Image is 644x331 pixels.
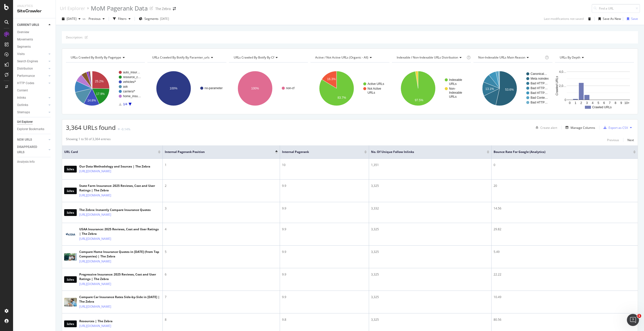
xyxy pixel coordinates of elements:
[494,272,636,277] div: 22.22
[17,102,28,108] div: Outlinks
[79,212,111,217] a: [URL][DOMAIN_NAME]
[123,102,127,106] text: 1/4
[17,95,47,100] a: Inlinks
[165,317,278,322] div: 8
[79,319,133,323] div: Resources | The Zebra
[17,44,31,49] div: Segments
[415,98,423,102] text: 97.5%
[17,37,52,42] a: Movements
[64,209,77,216] img: main image
[165,206,278,211] div: 3
[494,227,636,232] div: 29.82
[592,4,640,13] input: Find a URL
[17,127,52,132] a: Explorer Bookmarks
[17,81,34,86] div: HTTP Codes
[17,51,25,57] div: Visits
[17,95,26,100] div: Inlinks
[315,55,368,60] span: Active / Not Active URLs (organic - all)
[165,184,278,188] div: 2
[494,163,636,167] div: 0
[137,15,171,23] button: Segments[DATE]
[371,163,489,167] div: 1,351
[17,44,52,49] a: Segments
[152,55,210,60] span: URLs Crawled By Botify By paramter_urls
[597,101,599,105] text: 5
[494,150,626,154] span: Bounce Rate for Google (Analytics)
[123,85,128,88] text: ask
[17,73,47,79] a: Performance
[64,188,77,194] img: main image
[449,91,462,94] text: Indexable
[371,272,489,277] div: 3,325
[123,94,141,98] text: home_insu…
[151,53,222,62] h4: URLs Crawled By Botify By paramter_urls
[17,22,47,28] a: CURRENT URLS
[17,66,33,71] div: Distribution
[66,35,83,39] div: Description:
[575,101,576,105] text: 1
[327,78,336,81] text: 16.3%
[17,4,52,8] div: Analytics
[144,17,158,21] span: Segments
[83,17,87,21] span: vs
[555,76,559,95] text: Crawled URLs
[79,272,160,281] div: Progressive Insurance: 2025 Reviews, Cost and User Ratings | The Zebra
[592,105,612,109] text: Crawled URLs
[17,88,28,93] div: Content
[338,96,346,99] text: 83.7%
[87,15,107,23] button: Previous
[627,137,634,143] button: Next
[559,53,629,62] h4: URLs by Depth
[607,138,619,142] div: Previous
[396,53,466,62] h4: Indexable / Non-Indexable URLs Distribution
[17,37,33,42] div: Movements
[555,67,634,110] div: A chart.
[17,59,38,64] div: Search Engines
[165,250,278,254] div: 5
[234,55,274,60] span: URLs Crawled By Botify By cf
[64,150,157,154] span: URL Card
[17,59,47,64] a: Search Engines
[371,250,489,254] div: 3,325
[494,295,636,299] div: 10.49
[233,53,303,62] h4: URLs Crawled By Botify By cf
[531,82,548,85] text: Bad HTTP…
[64,253,77,261] img: main image
[91,4,148,13] div: MoM Pagerank Data
[531,77,549,80] text: Meta noindex
[79,193,111,198] a: [URL][DOMAIN_NAME]
[17,66,47,71] a: Distribution
[531,86,548,90] text: Bad HTTP…
[165,272,278,277] div: 6
[473,67,552,110] svg: A chart.
[449,95,457,98] text: URLs
[531,91,548,95] text: Bad HTTP…
[392,67,471,110] svg: A chart.
[87,17,101,21] span: Previous
[371,295,489,299] div: 3,325
[478,55,525,60] span: Non-Indexable URLs Main Reason
[580,101,582,105] text: 2
[17,30,29,35] div: Overview
[534,124,557,132] button: Create alert
[17,110,30,115] div: Sitemaps
[609,126,628,130] div: Export as CSV
[165,163,278,167] div: 1
[17,127,44,132] div: Explorer Bookmarks
[609,101,611,105] text: 7
[371,227,489,232] div: 3,325
[631,17,638,21] div: Save
[79,304,111,309] a: [URL][DOMAIN_NAME]
[569,101,571,105] text: 0
[371,184,489,188] div: 3,325
[485,87,494,91] text: 13.1%
[449,87,456,90] text: Non-
[64,276,77,283] img: main image
[607,137,619,143] button: Previous
[60,6,85,11] div: Url Explorer
[71,55,121,60] span: URLs Crawled By Botify By pagetype
[17,88,52,93] a: Content
[559,84,566,88] text: 2,0…
[531,101,548,104] text: Bad HTTP…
